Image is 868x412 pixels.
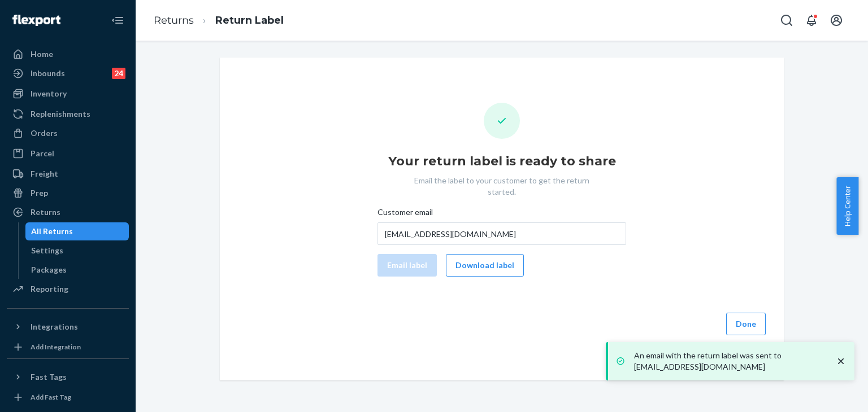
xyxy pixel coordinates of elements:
[112,68,125,79] div: 24
[154,14,194,27] a: Returns
[7,124,129,142] a: Orders
[215,14,284,27] a: Return Label
[7,280,129,298] a: Reporting
[446,254,524,277] button: Download label
[31,49,53,60] div: Home
[7,144,129,163] a: Parcel
[25,242,129,260] a: Settings
[25,261,129,279] a: Packages
[388,152,616,170] h1: Your return label is ready to share
[7,368,129,386] button: Fast Tags
[7,203,129,221] a: Returns
[836,177,858,235] button: Help Center
[25,222,129,240] a: All Returns
[31,226,73,237] div: All Returns
[145,4,293,37] ol: breadcrumbs
[31,187,48,199] div: Prep
[31,342,81,352] div: Add Integration
[825,9,848,32] button: Open account menu
[775,9,798,32] button: Open Search Box
[31,245,63,256] div: Settings
[377,254,437,277] button: Email label
[7,105,129,123] a: Replenishments
[7,184,129,202] a: Prep
[31,264,67,275] div: Packages
[634,350,824,372] p: An email with the return label was sent to [EMAIL_ADDRESS][DOMAIN_NAME]
[31,321,78,332] div: Integrations
[106,9,129,32] button: Close Navigation
[7,64,129,82] a: Inbounds24
[31,68,65,79] div: Inbounds
[31,168,58,179] div: Freight
[31,283,68,295] div: Reporting
[403,175,601,198] p: Email the label to your customer to get the return started.
[31,207,60,218] div: Returns
[7,340,129,354] a: Add Integration
[31,88,67,99] div: Inventory
[835,356,847,367] svg: close toast
[7,85,129,103] a: Inventory
[377,222,626,245] input: Customer email
[7,391,129,404] a: Add Fast Tag
[377,207,433,222] span: Customer email
[31,148,54,159] div: Parcel
[7,165,129,183] a: Freight
[12,15,60,26] img: Flexport logo
[7,318,129,336] button: Integrations
[800,9,823,32] button: Open notifications
[7,45,129,63] a: Home
[726,313,766,335] button: Done
[31,371,67,383] div: Fast Tags
[31,128,58,139] div: Orders
[31,108,90,120] div: Replenishments
[31,392,71,402] div: Add Fast Tag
